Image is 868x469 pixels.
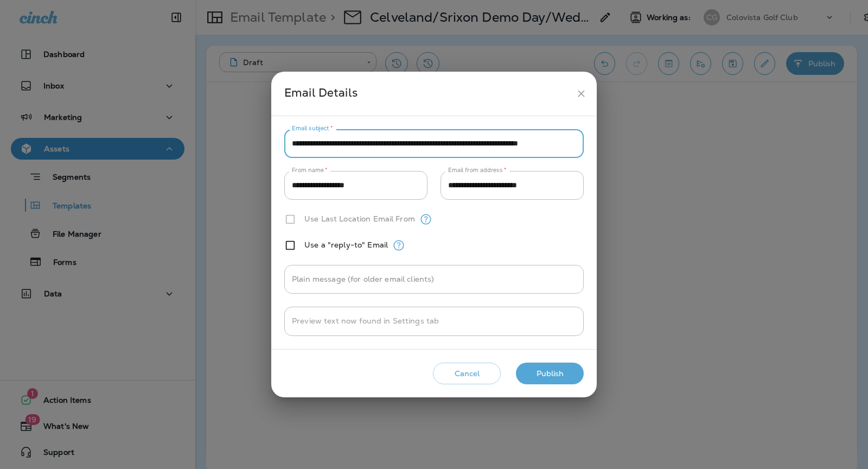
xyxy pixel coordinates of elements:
label: Email from address [448,166,506,174]
label: Use Last Location Email From [304,214,415,223]
button: Cancel [433,363,501,385]
button: Publish [516,363,584,385]
label: Use a "reply-to" Email [304,240,388,249]
div: Email Details [284,84,571,104]
label: Email subject [292,124,333,132]
label: From name [292,166,328,174]
button: close [571,84,591,104]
